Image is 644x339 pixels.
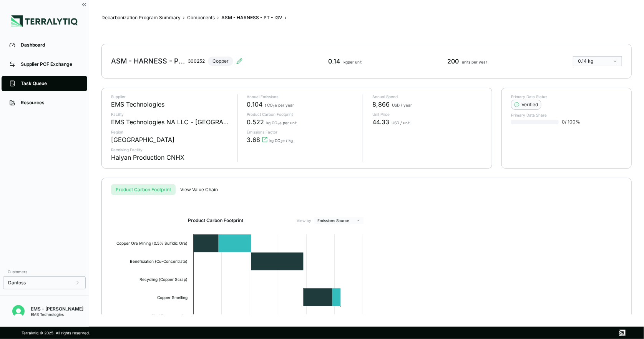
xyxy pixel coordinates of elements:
p: Unit Price [372,112,483,117]
button: Product Carbon Footprint [111,184,176,195]
img: Logo [11,15,78,27]
span: Danfoss [8,280,26,286]
div: Components [187,15,215,21]
div: EMS Technologies [31,312,83,317]
button: Emissions Source [314,217,363,224]
div: EMS Technologies NA LLC - [GEOGRAPHIC_DATA] [111,117,231,127]
p: Primary Data Status [511,94,622,99]
sub: 2 [281,140,282,144]
text: Copper Ore Mining (0.5% Sulfidic Ore) [116,241,188,246]
button: View Value Chain [176,184,222,195]
span: 0 / 100 % [562,119,580,125]
span: 8,866 [372,100,390,109]
span: USD / unit [392,120,410,125]
p: Emissions Factor [247,130,357,134]
div: 200 [447,57,487,66]
p: Annual Spend [372,94,483,99]
button: 0.14 kg [573,56,622,66]
p: Product Carbon Footprint [247,112,357,117]
div: Resources [21,100,80,106]
span: kg CO e per unit [266,120,297,125]
div: Customers [3,267,86,276]
div: EMS Technologies [111,100,164,109]
span: 3.68 [247,135,260,144]
p: Primary Data Share [511,113,622,117]
p: Receiving Facility [111,147,231,152]
div: s [111,184,622,195]
div: Haiyan Production CNHX [111,153,184,162]
text: Beneficiation (Cu-Concentrate) [130,259,188,264]
span: 0.104 [247,100,262,109]
label: View by [297,218,311,223]
text: Recycling (Copper Scrap) [139,277,188,282]
span: kg per unit [344,60,362,64]
button: Verified [511,100,541,110]
div: ASM - HARNESS - PT - IGV [221,15,282,21]
div: Task Queue [21,80,80,87]
div: Dashboard [21,42,80,48]
span: 0.522 [247,117,264,127]
span: t CO e per year [265,103,294,107]
svg: View audit trail [262,137,268,143]
button: Decarbonization Program Summary [101,15,181,21]
span: › [183,15,185,21]
div: 0.14 [328,57,362,66]
span: kg CO e / kg [269,138,293,143]
span: units per year [462,60,487,64]
span: › [217,15,219,21]
div: Verified [515,102,538,108]
div: ASM - HARNESS - PT - IGV [111,57,185,66]
div: 300252 [188,58,205,64]
div: EMS - [PERSON_NAME] [31,306,83,312]
p: Supplier [111,94,231,99]
img: EMS - Louis Chen [12,305,25,317]
text: Copper Smelting [157,295,188,300]
p: Facility [111,112,231,117]
div: [GEOGRAPHIC_DATA] [111,135,174,144]
sub: 2 [273,105,275,108]
span: 44.33 [372,117,389,127]
text: Final Transportation [151,313,188,318]
p: Region [111,130,231,134]
button: Open user button [9,302,28,321]
p: Annual Emissions [247,94,357,99]
h2: Product Carbon Footprint [188,217,243,224]
sub: 2 [277,122,279,126]
span: › [285,15,287,21]
div: Supplier PCF Exchange [21,61,80,67]
span: USD / year [392,103,412,107]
